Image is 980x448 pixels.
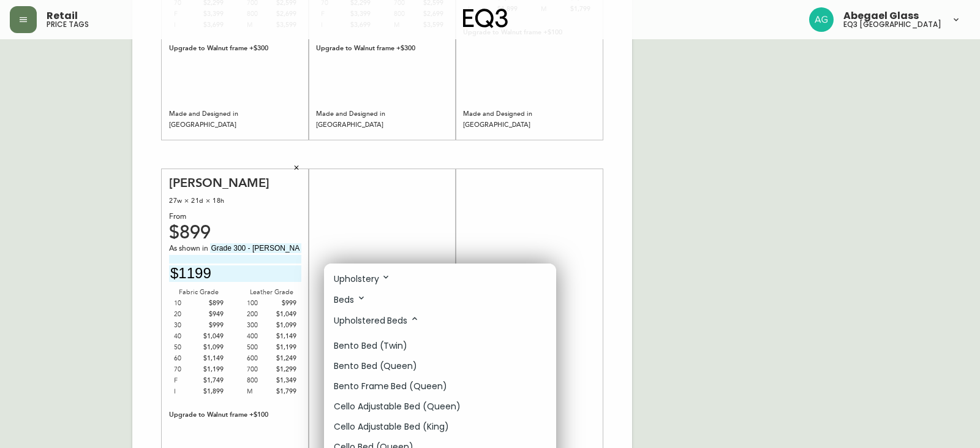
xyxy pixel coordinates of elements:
p: Cello Adjustable Bed (Queen) [334,400,461,413]
p: Bento Bed (Queen) [334,360,417,373]
p: Bento Bed (Twin) [334,340,407,352]
p: Upholstered Beds [334,314,420,327]
p: Bento Frame Bed (Queen) [334,380,447,393]
p: Beds [334,293,366,306]
p: Cello Adjustable Bed (King) [334,420,449,433]
p: Upholstery [334,272,391,286]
